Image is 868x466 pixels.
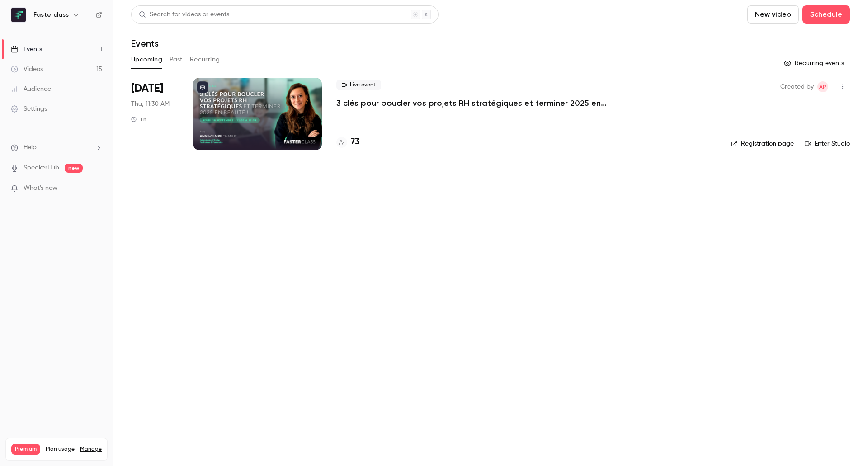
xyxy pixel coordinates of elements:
div: Settings [11,104,47,113]
img: Fasterclass [11,8,26,22]
button: Past [170,52,183,67]
div: Audience [11,85,51,94]
span: Created by [780,81,814,92]
div: Events [11,45,42,54]
div: Videos [11,65,43,74]
a: Manage [80,446,102,453]
iframe: Noticeable Trigger [91,184,102,193]
a: SpeakerHub [24,163,59,173]
span: Live event [336,80,381,90]
span: Plan usage [46,446,75,453]
span: What's new [24,184,57,193]
span: Help [24,143,37,152]
button: Recurring [190,52,220,67]
h4: 73 [351,136,359,148]
h1: Events [131,38,159,49]
li: help-dropdown-opener [11,143,102,152]
h6: Fasterclass [33,10,69,19]
span: [DATE] [131,81,163,96]
button: Recurring events [780,56,850,71]
div: 1 h [131,116,146,123]
button: New video [747,5,799,24]
span: AP [819,81,826,92]
a: Registration page [731,139,794,148]
a: 3 clés pour boucler vos projets RH stratégiques et terminer 2025 en beauté ! [336,98,608,108]
div: Sep 18 Thu, 11:30 AM (Europe/Paris) [131,78,179,150]
span: new [65,164,83,173]
div: Search for videos or events [139,10,229,19]
span: Amory Panné [817,81,828,92]
button: Upcoming [131,52,162,67]
a: 73 [336,136,359,148]
span: Thu, 11:30 AM [131,99,170,108]
span: Premium [11,444,40,455]
button: Schedule [802,5,850,24]
a: Enter Studio [805,139,850,148]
